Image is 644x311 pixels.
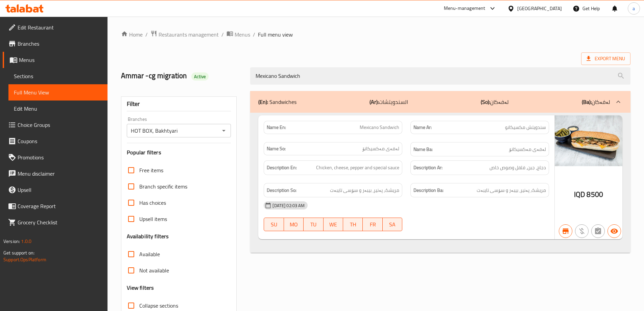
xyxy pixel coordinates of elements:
div: [GEOGRAPHIC_DATA] [517,5,562,12]
a: Grocery Checklist [3,214,108,230]
span: SU [267,220,281,229]
span: Edit Menu [14,105,102,113]
span: Upsell [18,186,102,194]
p: Sandwiches [258,98,296,106]
span: Edit Restaurant [18,23,102,31]
span: a [633,5,635,12]
a: Restaurants management [150,30,219,39]
span: Upsell items [139,215,167,223]
strong: Description Ar: [413,163,443,172]
button: MO [284,218,304,231]
div: Active [191,72,209,81]
span: Branches [18,40,102,48]
span: 8500 [587,188,603,201]
a: Edit Restaurant [3,19,108,36]
a: Promotions [3,149,108,165]
button: Not has choices [591,224,605,238]
span: لەفەی مەکسیکانۆ [362,145,399,152]
span: سندويتش مكسيكانو [505,124,546,131]
button: SU [264,218,284,231]
span: Restaurants management [159,30,219,39]
span: WE [326,220,340,229]
strong: Name So: [267,145,286,152]
p: السندويتشات [369,98,408,106]
a: Support.OpsPlatform [3,255,46,264]
a: Choice Groups [3,117,108,133]
span: Available [139,250,160,258]
h3: Availability filters [127,232,169,240]
span: Has choices [139,199,166,207]
a: Coverage Report [3,198,108,214]
li: / [253,30,255,39]
b: (Ar): [369,97,379,107]
a: Coupons [3,133,108,149]
button: TU [304,218,323,231]
button: WE [324,218,343,231]
span: Export Menu [587,54,625,63]
span: مریشک، پەنیر، بیبەر و سۆسی تایبەت [330,186,399,195]
a: Menus [3,52,108,68]
span: Collapse sections [139,302,178,310]
span: [DATE] 02:03 AM [270,202,307,209]
strong: Description En: [267,163,297,172]
div: Filter [127,97,231,111]
span: لەفەی مەکسیکانۆ [509,145,546,154]
span: Chicken, cheese, pepper and special sauce [316,163,399,172]
h3: View filters [127,284,154,292]
button: TH [343,218,363,231]
span: Coupons [18,137,102,145]
span: Get support on: [3,248,34,257]
h3: Popular filters [127,149,231,156]
strong: Name En: [267,124,286,131]
span: Version: [3,237,20,246]
strong: Name Ba: [413,145,433,154]
div: (En): Sandwiches(Ar):السندويتشات(So):لەفەکان(Ba):لەفەکان [250,113,630,253]
span: دجاج، جبن، فلفل وصوص خاص [490,163,546,172]
span: 1.0.0 [21,237,31,246]
strong: Description Ba: [413,186,444,195]
b: (Ba): [582,97,592,107]
span: Free items [139,166,163,174]
button: Available [607,224,621,238]
span: Promotions [18,153,102,161]
span: MO [287,220,301,229]
a: Full Menu View [8,84,108,101]
span: Not available [139,266,169,274]
span: Coverage Report [18,202,102,210]
li: / [221,30,224,39]
button: FR [363,218,382,231]
a: Upsell [3,182,108,198]
a: Branches [3,36,108,52]
div: Menu-management [444,4,485,13]
a: Sections [8,68,108,84]
span: TU [306,220,320,229]
nav: breadcrumb [121,30,630,39]
span: Export Menu [581,52,630,65]
span: TH [346,220,360,229]
p: لەفەکان [481,98,509,106]
span: Menus [235,30,250,39]
span: مریشک، پەنیر، بیبەر و سۆسی تایبەت [477,186,546,195]
span: Branch specific items [139,182,187,191]
button: Open [219,126,229,135]
span: FR [365,220,380,229]
div: (En): Sandwiches(Ar):السندويتشات(So):لەفەکان(Ba):لەفەکان [250,91,630,113]
span: Active [191,73,209,80]
button: SA [383,218,402,231]
span: Sections [14,72,102,80]
span: Choice Groups [18,121,102,129]
span: SA [385,220,400,229]
strong: Description So: [267,186,296,195]
h2: Ammar -cg migration [121,71,242,81]
img: 202211_16_Talabat_IraqErb638042890569102487.jpg [555,115,622,166]
a: Edit Menu [8,101,108,117]
span: IQD [574,188,585,201]
b: (En): [258,97,268,107]
li: / [145,30,148,39]
b: (So): [481,97,490,107]
p: لەفەکان [582,98,610,106]
span: Full Menu View [14,88,102,96]
a: Menu disclaimer [3,165,108,182]
span: Grocery Checklist [18,218,102,226]
span: Menu disclaimer [18,170,102,178]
